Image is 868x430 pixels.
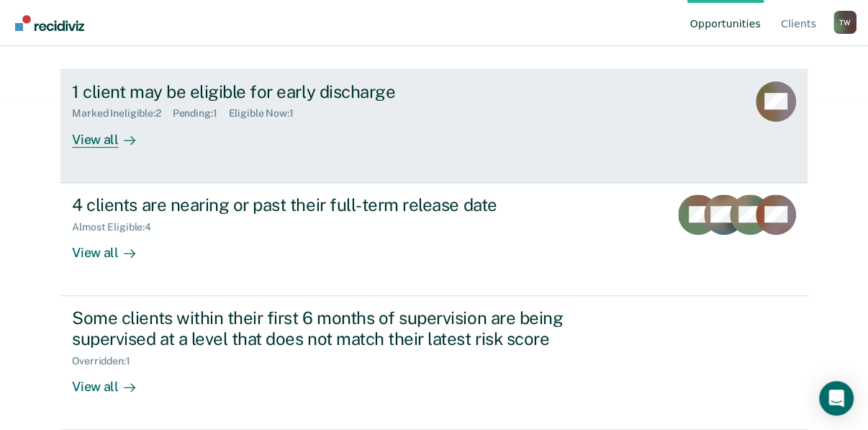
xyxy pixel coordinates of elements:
[228,107,304,120] div: Eligible Now : 1
[72,233,153,261] div: View all
[60,70,807,183] a: 1 client may be eligible for early dischargeMarked Ineligible:2Pending:1Eligible Now:1View all
[72,194,577,215] div: 4 clients are nearing or past their full-term release date
[60,183,807,296] a: 4 clients are nearing or past their full-term release dateAlmost Eligible:4View all
[833,11,856,34] div: T W
[819,381,854,416] div: Open Intercom Messenger
[72,107,172,120] div: Marked Ineligible : 2
[72,367,153,395] div: View all
[72,120,153,148] div: View all
[72,308,577,349] div: Some clients within their first 6 months of supervision are being supervised at a level that does...
[72,81,577,102] div: 1 client may be eligible for early discharge
[72,355,141,367] div: Overridden : 1
[833,11,856,34] button: Profile dropdown button
[15,15,84,31] img: Recidiviz
[60,296,807,430] a: Some clients within their first 6 months of supervision are being supervised at a level that does...
[173,107,229,120] div: Pending : 1
[72,221,163,233] div: Almost Eligible : 4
